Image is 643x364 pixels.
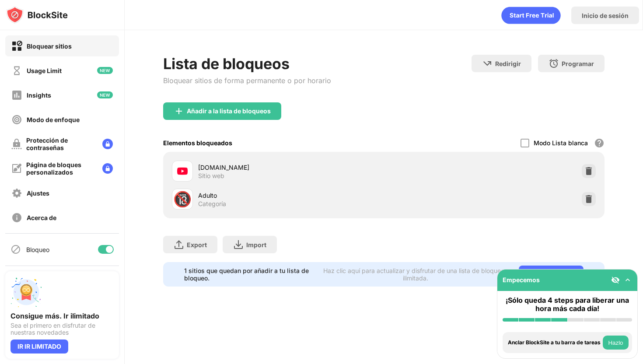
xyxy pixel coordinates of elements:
img: logo-blocksite.svg [6,6,68,24]
div: Usage Limit [27,67,62,74]
div: IR IR LIMITADO [519,266,584,283]
div: Añadir a la lista de bloqueos [187,108,271,115]
div: Insights [27,91,51,99]
img: blocking-icon.svg [10,244,21,255]
img: insights-off.svg [11,90,22,101]
div: Sitio web [198,172,224,180]
div: Modo Lista blanca [534,139,588,147]
div: Elementos bloqueados [163,139,232,147]
div: animation [501,7,561,24]
div: Acerca de [27,214,56,221]
img: lock-menu.svg [102,139,113,149]
div: Protección de contraseñas [26,136,95,151]
img: favicons [177,166,188,176]
div: Sea el primero en disfrutar de nuestras novedades [10,322,114,336]
div: Import [246,241,266,248]
div: Bloquear sitios de forma permanente o por horario [163,76,331,85]
div: Modo de enfoque [27,116,80,123]
div: Ajustes [27,189,49,197]
div: Consigue más. Ir ilimitado [10,311,114,320]
div: Página de bloques personalizados [26,161,95,176]
div: Empecemos [503,276,540,283]
img: push-unlimited.svg [10,276,42,308]
img: about-off.svg [11,212,22,223]
div: 1 sitios que quedan por añadir a tu lista de bloqueo. [184,267,318,282]
img: block-on.svg [11,41,22,52]
div: Haz clic aquí para actualizar y disfrutar de una lista de bloqueos ilimitada. [323,267,508,282]
div: 🔞 [173,190,192,208]
div: IR IR LIMITADO [10,339,68,353]
div: Adulto [198,191,384,200]
div: Bloqueo [26,246,49,253]
div: Categoría [198,200,226,208]
button: Hazlo [603,336,629,350]
div: Anclar BlockSite a tu barra de tareas [508,339,601,346]
div: Programar [562,60,594,67]
div: Inicio de sesión [582,12,629,19]
div: Redirigir [495,60,521,67]
img: settings-off.svg [11,188,22,199]
img: lock-menu.svg [102,163,113,174]
div: Bloquear sitios [27,42,72,50]
img: customize-block-page-off.svg [11,163,22,174]
img: omni-setup-toggle.svg [623,276,632,284]
img: time-usage-off.svg [11,65,22,76]
div: [DOMAIN_NAME] [198,163,384,172]
div: ¡Sólo queda 4 steps para liberar una hora más cada día! [503,296,632,313]
img: focus-off.svg [11,114,22,125]
div: Lista de bloqueos [163,55,331,73]
div: Export [187,241,207,248]
img: new-icon.svg [97,91,113,98]
img: eye-not-visible.svg [611,276,620,284]
img: password-protection-off.svg [11,139,22,149]
img: new-icon.svg [97,67,113,74]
